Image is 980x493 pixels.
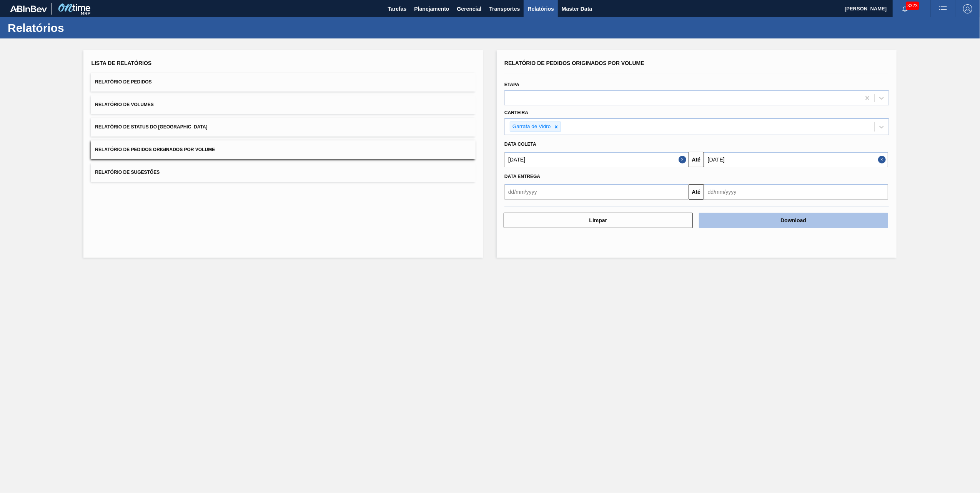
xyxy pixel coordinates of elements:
span: Data entrega [504,174,540,179]
button: Relatório de Pedidos Originados por Volume [91,140,476,159]
button: Download [699,213,888,228]
span: Relatório de Pedidos [95,79,151,85]
span: Tarefas [388,4,407,13]
button: Close [679,152,689,167]
span: Relatório de Status do [GEOGRAPHIC_DATA] [95,124,207,130]
button: Relatório de Volumes [91,95,476,114]
button: Até [689,152,704,167]
input: dd/mm/yyyy [704,184,888,200]
span: Relatório de Volumes [95,102,153,107]
img: userActions [938,4,948,13]
span: Lista de Relatórios [91,60,151,66]
div: Garrafa de Vidro [510,122,552,132]
input: dd/mm/yyyy [504,184,689,200]
span: Data coleta [504,142,536,147]
button: Close [878,152,888,167]
span: Gerencial [457,4,482,13]
input: dd/mm/yyyy [504,152,689,167]
button: Notificações [893,3,917,14]
label: Carteira [504,110,528,115]
button: Limpar [504,213,693,228]
span: Relatório de Pedidos Originados por Volume [504,60,644,66]
span: Relatório de Pedidos Originados por Volume [95,147,215,152]
span: 3323 [906,2,919,10]
button: Até [689,184,704,200]
span: Relatórios [527,4,554,13]
img: TNhmsLtSVTkK8tSr43FrP2fwEKptu5GPRR3wAAAABJRU5ErkJggg== [10,5,47,12]
span: Planejamento [414,4,449,13]
span: Master Data [562,4,592,13]
span: Transportes [489,4,520,13]
span: Relatório de Sugestões [95,170,160,175]
button: Relatório de Sugestões [91,163,476,182]
button: Relatório de Pedidos [91,73,476,92]
h1: Relatórios [8,23,144,32]
img: Logout [963,4,972,13]
input: dd/mm/yyyy [704,152,888,167]
button: Relatório de Status do [GEOGRAPHIC_DATA] [91,118,476,137]
label: Etapa [504,82,519,87]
